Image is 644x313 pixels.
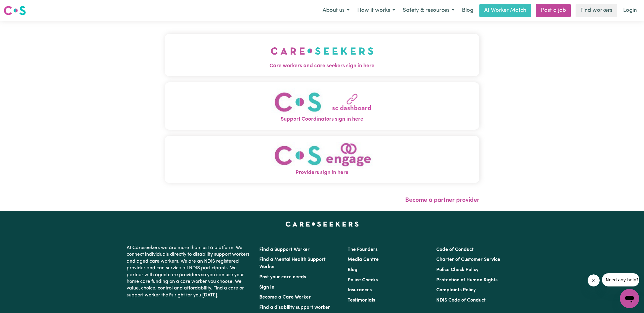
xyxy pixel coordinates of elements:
a: Login [620,4,640,17]
a: Find a Mental Health Support Worker [259,257,326,269]
a: Become a partner provider [405,197,479,203]
a: Post your care needs [259,275,306,280]
button: Safety & resources [399,4,458,17]
a: Media Centre [348,257,379,262]
iframe: Message from company [602,273,639,286]
a: Protection of Human Rights [436,278,497,283]
a: Code of Conduct [436,247,474,252]
span: Care workers and care seekers sign in here [165,62,479,70]
a: Police Checks [348,278,378,283]
button: Providers sign in here [165,136,479,183]
a: Blog [348,267,358,272]
a: Insurances [348,288,372,292]
a: Blog [458,4,477,17]
span: Support Coordinators sign in here [165,115,479,123]
a: Become a Care Worker [259,295,311,300]
a: Sign In [259,285,274,290]
iframe: Button to launch messaging window [620,289,639,308]
button: How it works [353,4,399,17]
img: Careseekers logo [4,5,26,16]
a: Find workers [576,4,617,17]
a: Post a job [536,4,571,17]
button: About us [319,4,353,17]
a: Complaints Policy [436,288,476,292]
span: Providers sign in here [165,169,479,177]
a: NDIS Code of Conduct [436,298,486,303]
a: AI Worker Match [479,4,531,17]
p: At Careseekers we are more than just a platform. We connect individuals directly to disability su... [127,242,252,301]
iframe: Close message [588,274,600,286]
button: Support Coordinators sign in here [165,82,479,130]
a: The Founders [348,247,377,252]
button: Care workers and care seekers sign in here [165,34,479,76]
a: Charter of Customer Service [436,257,500,262]
a: Careseekers logo [4,4,26,17]
a: Police Check Policy [436,267,478,272]
a: Find a disability support worker [259,305,330,310]
a: Careseekers home page [286,222,359,226]
a: Find a Support Worker [259,247,310,252]
a: Testimonials [348,298,375,303]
